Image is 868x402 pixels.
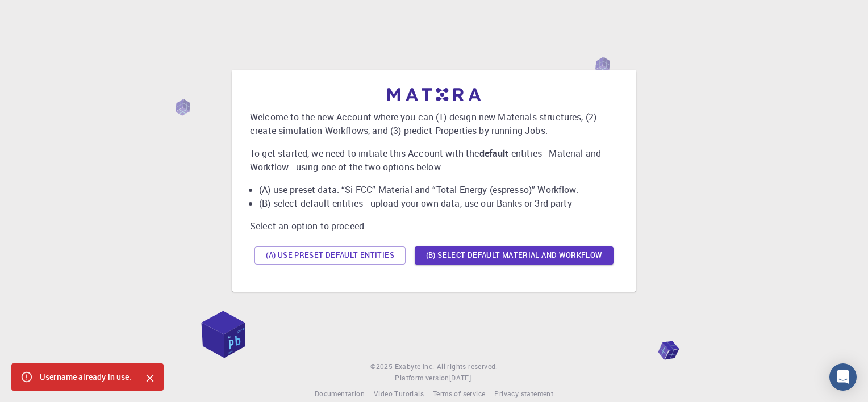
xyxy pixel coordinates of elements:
p: To get started, we need to initiate this Account with the entities - Material and Workflow - usin... [250,146,618,174]
a: Privacy statement [494,388,553,400]
span: Video Tutorials [374,389,424,398]
div: Username already in use. [40,367,132,387]
span: Terms of service [433,389,485,398]
span: All rights reserved. [437,361,498,372]
a: Exabyte Inc. [395,361,435,372]
li: (B) select default entities - upload your own data, use our Banks or 3rd party [259,196,618,210]
span: Exabyte Inc. [395,362,435,371]
span: Documentation [315,389,365,398]
a: [DATE]. [449,372,473,384]
button: (A) Use preset default entities [254,246,406,265]
p: Select an option to proceed. [250,219,618,233]
a: Terms of service [433,388,485,400]
a: Documentation [315,388,365,400]
span: Privacy statement [494,389,553,398]
p: Welcome to the new Account where you can (1) design new Materials structures, (2) create simulati... [250,110,618,137]
button: Close [141,369,159,387]
b: default [479,147,509,160]
a: Video Tutorials [374,388,424,400]
span: [DATE] . [449,373,473,382]
span: Platform version [395,372,449,384]
div: Open Intercom Messenger [829,363,857,391]
button: (B) Select default material and workflow [415,246,614,265]
span: © 2025 [370,361,394,372]
li: (A) use preset data: “Si FCC” Material and “Total Energy (espresso)” Workflow. [259,183,618,196]
img: logo [387,88,481,101]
